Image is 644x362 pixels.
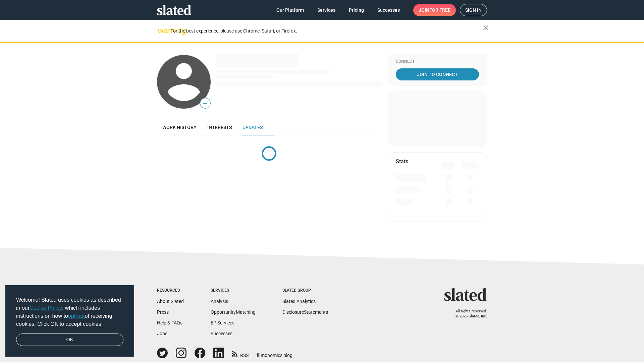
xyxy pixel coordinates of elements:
a: Successes [211,331,232,336]
a: Sign in [460,4,487,16]
a: filmonomics blog [257,347,292,359]
span: Pricing [349,4,364,16]
mat-card-title: Stats [396,158,408,165]
span: Work history [162,125,197,130]
a: Joinfor free [413,4,456,16]
a: Pricing [343,4,369,16]
div: Resources [157,288,184,293]
a: Successes [372,4,405,16]
mat-icon: warning [158,26,166,35]
a: Slated Analytics [282,299,316,304]
a: Jobs [157,331,167,336]
div: Services [211,288,256,293]
a: dismiss cookie message [16,334,123,346]
div: Connect [396,59,479,64]
a: opt-out [68,313,85,319]
span: Sign in [465,4,482,16]
a: RSS [232,348,249,359]
a: Our Platform [271,4,309,16]
a: Interests [202,119,237,135]
span: — [200,99,210,108]
span: Interests [207,125,232,130]
span: Services [317,4,335,16]
span: for free [429,4,450,16]
a: DisclosureStatements [282,309,328,315]
span: Join [419,4,450,16]
a: About Slated [157,299,184,304]
div: For the best experience, please use Chrome, Safari, or Firefox. [170,26,483,36]
a: Join To Connect [396,68,479,80]
span: film [257,353,265,358]
div: Slated Group [282,288,328,293]
span: Our Platform [276,4,304,16]
a: Help & FAQs [157,320,182,325]
a: Work history [157,119,202,135]
a: Analysis [211,299,228,304]
span: Join To Connect [397,68,478,80]
a: Cookie Policy [30,305,62,311]
a: Updates [237,119,268,135]
a: OpportunityMatching [211,309,256,315]
a: EP Services [211,320,234,325]
a: Press [157,309,169,315]
span: Welcome! Slated uses cookies as described in our , which includes instructions on how to of recei... [16,296,123,328]
p: All rights reserved. © 2025 Slated, Inc. [448,309,487,319]
mat-icon: close [482,24,490,32]
div: cookieconsent [5,285,134,357]
span: Successes [377,4,400,16]
span: Updates [243,125,263,130]
a: Services [312,4,341,16]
